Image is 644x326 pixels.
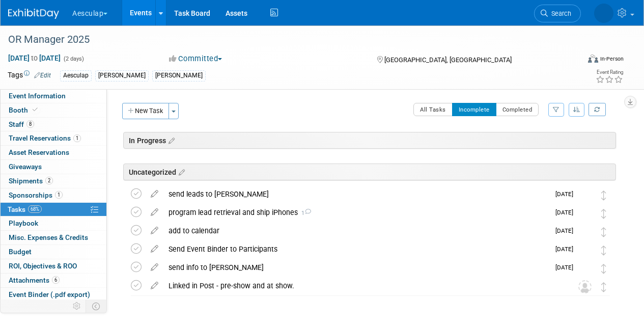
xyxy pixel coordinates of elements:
[555,209,578,216] span: [DATE]
[1,259,106,273] a: ROI, Objectives & ROO
[34,72,51,79] a: Edit
[165,53,226,64] button: Committed
[146,281,163,290] a: edit
[1,188,106,202] a: Sponsorships1
[534,5,581,22] a: Search
[68,300,86,313] td: Personalize Event Tab Strip
[555,246,578,253] span: [DATE]
[9,191,63,199] span: Sponsorships
[5,31,571,49] div: OR Manager 2025
[52,276,60,284] span: 6
[1,231,106,244] a: Misc. Expenses & Credits
[589,103,606,116] a: Refresh
[9,120,34,128] span: Staff
[555,264,578,271] span: [DATE]
[548,10,571,17] span: Search
[1,131,106,145] a: Travel Reservations1
[63,56,84,62] span: (2 days)
[163,222,549,239] div: add to calendar
[1,118,106,131] a: Staff8
[9,262,77,270] span: ROI, Objectives & ROO
[33,107,38,113] i: Booth reservation complete
[146,208,163,217] a: edit
[9,134,81,142] span: Travel Reservations
[30,54,39,62] span: to
[86,300,107,313] td: Toggle Event Tabs
[55,191,63,199] span: 1
[588,55,598,63] img: Format-Inperson.png
[146,189,163,199] a: edit
[176,167,185,177] a: Edit sections
[166,135,175,145] a: Edit sections
[8,205,42,213] span: Tasks
[73,134,81,142] span: 1
[163,240,549,258] div: Send Event Binder to Participants
[1,89,106,103] a: Event Information
[1,245,106,259] a: Budget
[1,146,106,159] a: Asset Reservations
[496,103,539,116] button: Completed
[9,148,69,156] span: Asset Reservations
[601,191,606,200] i: Move task
[384,56,512,64] span: [GEOGRAPHIC_DATA], [GEOGRAPHIC_DATA]
[594,4,613,23] img: Linda Zeller
[146,244,163,254] a: edit
[1,203,106,216] a: Tasks68%
[1,160,106,174] a: Giveaways
[578,243,592,257] img: Linda Zeller
[1,288,106,302] a: Event Binder (.pdf export)
[601,282,606,292] i: Move task
[8,70,51,81] td: Tags
[163,259,549,276] div: send info to [PERSON_NAME]
[578,188,592,202] img: Linda Zeller
[601,209,606,219] i: Move task
[9,219,38,227] span: Playbook
[534,53,624,68] div: Event Format
[578,262,592,275] img: Linda Zeller
[600,55,624,63] div: In-Person
[163,204,549,221] div: program lead retrieval and ship iPhones
[9,248,32,256] span: Budget
[123,132,616,149] div: In Progress
[163,185,549,203] div: send leads to [PERSON_NAME]
[95,70,149,81] div: [PERSON_NAME]
[1,174,106,188] a: Shipments2
[163,277,558,294] div: Linked in Post - pre-show and at show.
[9,162,42,171] span: Giveaways
[60,70,92,81] div: Aesculap
[1,216,106,230] a: Playbook
[596,70,623,75] div: Event Rating
[601,246,606,255] i: Move task
[298,210,311,216] span: 1
[9,290,90,298] span: Event Binder (.pdf export)
[9,106,40,114] span: Booth
[9,276,60,284] span: Attachments
[26,120,34,128] span: 8
[8,53,61,63] span: [DATE] [DATE]
[9,92,66,100] span: Event Information
[9,177,53,185] span: Shipments
[452,103,496,116] button: Incomplete
[578,280,592,293] img: Unassigned
[413,103,453,116] button: All Tasks
[601,264,606,274] i: Move task
[555,191,578,198] span: [DATE]
[578,207,592,220] img: Linda Zeller
[1,274,106,287] a: Attachments6
[45,177,53,184] span: 2
[152,70,206,81] div: [PERSON_NAME]
[146,226,163,235] a: edit
[123,164,616,180] div: Uncategorized
[578,225,592,238] img: Linda Zeller
[9,233,88,241] span: Misc. Expenses & Credits
[555,227,578,234] span: [DATE]
[146,263,163,272] a: edit
[122,103,169,119] button: New Task
[1,103,106,117] a: Booth
[28,205,42,213] span: 68%
[601,227,606,237] i: Move task
[8,9,59,19] img: ExhibitDay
